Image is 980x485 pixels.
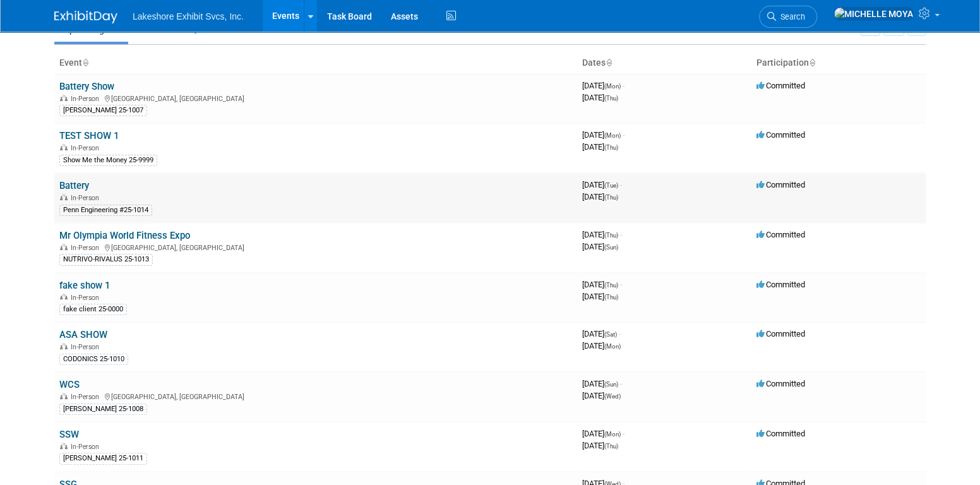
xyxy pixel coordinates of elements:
a: Sort by Start Date [606,57,612,68]
a: Search [759,6,817,28]
a: Battery Show [59,81,114,92]
a: TEST SHOW 1 [59,130,119,141]
span: Search [776,12,805,21]
span: In-Person [71,95,103,103]
div: Show Me the Money 25-9999 [59,155,157,166]
span: [DATE] [582,81,624,90]
span: (Wed) [604,393,621,400]
span: Committed [756,280,805,289]
span: - [623,130,624,140]
img: ExhibitDay [54,11,117,23]
span: (Thu) [604,282,618,289]
th: Event [54,52,577,74]
th: Participation [751,52,926,74]
span: [DATE] [582,180,622,189]
img: In-Person Event [60,294,68,300]
a: Battery [59,180,89,191]
span: [DATE] [582,379,622,388]
span: In-Person [71,144,103,152]
span: (Mon) [604,132,621,139]
span: - [623,81,624,90]
span: (Thu) [604,443,618,450]
span: [DATE] [582,329,621,338]
span: Committed [756,81,805,90]
a: ASA SHOW [59,329,107,340]
img: MICHELLE MOYA [834,7,914,21]
span: [DATE] [582,280,622,289]
span: [DATE] [582,130,624,140]
span: Committed [756,130,805,140]
span: - [620,379,622,388]
img: In-Person Event [60,244,68,250]
span: (Mon) [604,431,621,438]
a: SSW [59,429,79,440]
span: - [620,280,622,289]
span: [DATE] [582,391,621,400]
span: - [620,230,622,239]
img: In-Person Event [60,95,68,101]
span: [DATE] [582,341,621,350]
div: [PERSON_NAME] 25-1007 [59,105,147,116]
a: Mr Olympia World Fitness Expo [59,230,190,241]
span: [DATE] [582,230,622,239]
span: Committed [756,429,805,438]
a: Sort by Participation Type [809,57,815,68]
span: In-Person [71,443,103,451]
span: [DATE] [582,429,624,438]
div: [PERSON_NAME] 25-1011 [59,453,147,464]
span: (Thu) [604,294,618,301]
span: (Sat) [604,331,617,338]
span: - [623,429,624,438]
span: (Thu) [604,144,618,151]
span: [DATE] [582,242,618,251]
div: NUTRIVO-RIVALUS 25-1013 [59,254,153,265]
div: [GEOGRAPHIC_DATA], [GEOGRAPHIC_DATA] [59,242,572,252]
img: In-Person Event [60,343,68,349]
span: (Tue) [604,182,618,189]
span: Committed [756,180,805,189]
span: In-Person [71,343,103,351]
img: In-Person Event [60,393,68,399]
span: (Mon) [604,343,621,350]
div: [GEOGRAPHIC_DATA], [GEOGRAPHIC_DATA] [59,93,572,103]
span: In-Person [71,393,103,401]
div: Penn Engineering #25-1014 [59,205,152,216]
span: [DATE] [582,93,618,102]
span: [DATE] [582,292,618,301]
span: (Thu) [604,194,618,201]
th: Dates [577,52,751,74]
span: In-Person [71,244,103,252]
img: In-Person Event [60,144,68,150]
a: Sort by Event Name [82,57,88,68]
span: (Thu) [604,95,618,102]
span: Committed [756,329,805,338]
span: [DATE] [582,441,618,450]
span: [DATE] [582,142,618,152]
img: In-Person Event [60,443,68,449]
span: - [620,180,622,189]
span: (Sun) [604,244,618,251]
div: [PERSON_NAME] 25-1008 [59,404,147,415]
div: CODONICS 25-1010 [59,354,128,365]
span: [DATE] [582,192,618,201]
span: (Mon) [604,83,621,90]
a: WCS [59,379,80,390]
span: Committed [756,379,805,388]
span: Committed [756,230,805,239]
span: Lakeshore Exhibit Svcs, Inc. [133,11,244,21]
span: - [619,329,621,338]
span: (Thu) [604,232,618,239]
img: In-Person Event [60,194,68,200]
span: (Sun) [604,381,618,388]
div: [GEOGRAPHIC_DATA], [GEOGRAPHIC_DATA] [59,391,572,401]
a: fake show 1 [59,280,110,291]
span: In-Person [71,294,103,302]
span: In-Person [71,194,103,202]
div: fake client 25-0000 [59,304,127,315]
